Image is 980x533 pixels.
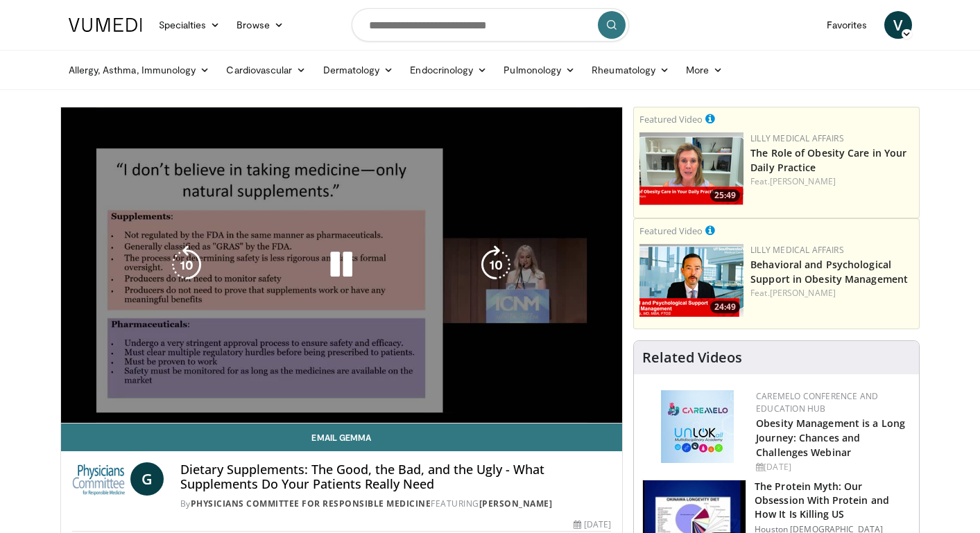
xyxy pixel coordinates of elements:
[639,244,743,317] img: ba3304f6-7838-4e41-9c0f-2e31ebde6754.png.150x105_q85_crop-smart_upscale.png
[72,462,125,496] img: Physicians Committee for Responsible Medicine
[639,244,743,317] a: 24:49
[574,518,611,531] div: [DATE]
[884,11,912,39] a: V
[750,132,844,144] a: Lilly Medical Affairs
[756,417,905,459] a: Obesity Management is a Long Journey: Chances and Challenges Webinar
[218,56,314,84] a: Cardiovascular
[402,56,495,84] a: Endocrinology
[583,56,678,84] a: Rheumatology
[756,461,908,473] div: [DATE]
[479,498,553,509] a: [PERSON_NAME]
[69,18,142,32] img: VuMedi Logo
[130,462,164,496] a: G
[639,132,743,205] a: 25:49
[750,244,844,256] a: Lilly Medical Affairs
[191,498,431,509] a: Physicians Committee for Responsible Medicine
[180,498,611,510] div: By FEATURING
[750,287,913,299] div: Feat.
[151,11,229,39] a: Specialties
[750,258,908,286] a: Behavioral and Psychological Support in Obesity Management
[661,390,734,463] img: 45df64a9-a6de-482c-8a90-ada250f7980c.png.150x105_q85_autocrop_double_scale_upscale_version-0.2.jpg
[642,349,742,366] h4: Related Videos
[750,146,906,174] a: The Role of Obesity Care in Your Daily Practice
[180,462,611,492] h4: Dietary Supplements: The Good, the Bad, and the Ugly - What Supplements Do Your Patients Really Need
[639,132,743,205] img: e1208b6b-349f-4914-9dd7-f97803bdbf1d.png.150x105_q85_crop-smart_upscale.png
[639,225,703,237] small: Featured Video
[315,56,402,84] a: Dermatology
[710,301,740,313] span: 24:49
[61,107,623,423] video-js: Video Player
[639,113,703,125] small: Featured Video
[352,8,629,42] input: Search topics, interventions
[755,480,911,521] h3: The Protein Myth: Our Obsession With Protein and How It Is Killing US
[228,11,292,39] a: Browse
[750,175,913,188] div: Feat.
[60,56,218,84] a: Allergy, Asthma, Immunology
[61,423,623,451] a: Email Gemma
[678,56,731,84] a: More
[818,11,876,39] a: Favorites
[770,175,836,187] a: [PERSON_NAME]
[756,390,878,414] a: CaReMeLO Conference and Education Hub
[710,189,740,202] span: 25:49
[495,56,583,84] a: Pulmonology
[770,287,836,299] a: [PERSON_NAME]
